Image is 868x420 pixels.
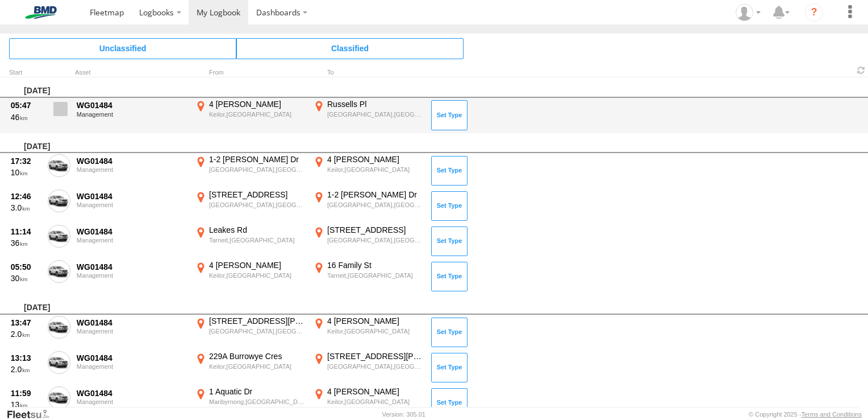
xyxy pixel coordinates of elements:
[193,316,307,349] label: Click to View Event Location
[75,70,189,76] div: Asset
[327,260,423,270] div: 16 Family St
[311,386,425,419] label: Click to View Event Location
[311,225,425,258] label: Click to View Event Location
[327,201,423,209] div: [GEOGRAPHIC_DATA],[GEOGRAPHIC_DATA]
[209,260,305,270] div: 4 [PERSON_NAME]
[77,166,187,173] div: Management
[77,156,187,166] div: WG01484
[11,388,41,398] div: 11:59
[327,271,423,279] div: Tarneit,[GEOGRAPHIC_DATA]
[77,262,187,272] div: WG01484
[77,353,187,363] div: WG01484
[209,386,305,397] div: 1 Aquatic Dr
[327,225,423,235] div: [STREET_ADDRESS]
[327,166,423,174] div: Keilor,[GEOGRAPHIC_DATA]
[311,190,425,223] label: Click to View Event Location
[11,318,41,328] div: 13:47
[11,156,41,166] div: 17:32
[209,351,305,361] div: 229A Burrowye Cres
[431,227,468,256] button: Click to Set
[311,260,425,293] label: Click to View Event Location
[431,388,468,418] button: Click to Set
[327,386,423,397] div: 4 [PERSON_NAME]
[311,351,425,384] label: Click to View Event Location
[802,411,862,418] a: Terms and Conditions
[11,227,41,237] div: 11:14
[11,262,41,272] div: 05:50
[193,351,307,384] label: Click to View Event Location
[327,351,423,361] div: [STREET_ADDRESS][PERSON_NAME]
[77,111,187,118] div: Management
[209,166,305,174] div: [GEOGRAPHIC_DATA],[GEOGRAPHIC_DATA]
[193,154,307,187] label: Click to View Event Location
[209,154,305,164] div: 1-2 [PERSON_NAME] Dr
[311,70,425,76] div: To
[327,110,423,118] div: [GEOGRAPHIC_DATA],[GEOGRAPHIC_DATA]
[11,273,41,283] div: 30
[327,190,423,200] div: 1-2 [PERSON_NAME] Dr
[9,38,236,59] span: Click to view Unclassified Trips
[431,100,468,130] button: Click to Set
[9,70,43,76] div: Click to Sort
[327,154,423,164] div: 4 [PERSON_NAME]
[11,112,41,122] div: 46
[805,3,823,22] i: ?
[236,38,464,59] span: Click to view Classified Trips
[77,328,187,335] div: Management
[193,190,307,223] label: Click to View Event Location
[193,386,307,419] label: Click to View Event Location
[209,271,305,279] div: Keilor,[GEOGRAPHIC_DATA]
[77,363,187,370] div: Management
[311,316,425,349] label: Click to View Event Location
[327,363,423,370] div: [GEOGRAPHIC_DATA],[GEOGRAPHIC_DATA]
[77,318,187,328] div: WG01484
[77,388,187,398] div: WG01484
[209,201,305,209] div: [GEOGRAPHIC_DATA],[GEOGRAPHIC_DATA]
[193,260,307,293] label: Click to View Event Location
[431,318,468,347] button: Click to Set
[11,167,41,178] div: 10
[209,398,305,406] div: Maribyrnong,[GEOGRAPHIC_DATA]
[193,99,307,132] label: Click to View Event Location
[193,225,307,258] label: Click to View Event Location
[431,191,468,221] button: Click to Set
[209,316,305,326] div: [STREET_ADDRESS][PERSON_NAME]
[854,65,868,76] span: Refresh
[431,262,468,291] button: Click to Set
[431,156,468,186] button: Click to Set
[11,329,41,339] div: 2.0
[327,99,423,109] div: Russells Pl
[732,4,765,21] div: Leo Sargent
[431,353,468,382] button: Click to Set
[77,398,187,405] div: Management
[77,237,187,244] div: Management
[77,272,187,279] div: Management
[11,203,41,213] div: 3.0
[327,316,423,326] div: 4 [PERSON_NAME]
[749,411,862,418] div: © Copyright 2025 -
[77,100,187,110] div: WG01484
[327,236,423,244] div: [GEOGRAPHIC_DATA],[GEOGRAPHIC_DATA]
[11,191,41,201] div: 12:46
[209,110,305,118] div: Keilor,[GEOGRAPHIC_DATA]
[311,99,425,132] label: Click to View Event Location
[382,411,425,418] div: Version: 305.01
[209,236,305,244] div: Tarneit,[GEOGRAPHIC_DATA]
[77,227,187,237] div: WG01484
[77,201,187,208] div: Management
[311,154,425,187] label: Click to View Event Location
[11,100,41,110] div: 05:47
[209,327,305,335] div: [GEOGRAPHIC_DATA],[GEOGRAPHIC_DATA]
[209,363,305,370] div: Keilor,[GEOGRAPHIC_DATA]
[77,191,187,201] div: WG01484
[11,238,41,248] div: 36
[209,225,305,235] div: Leakes Rd
[209,190,305,200] div: [STREET_ADDRESS]
[209,99,305,109] div: 4 [PERSON_NAME]
[193,70,307,76] div: From
[327,398,423,406] div: Keilor,[GEOGRAPHIC_DATA]
[6,409,59,420] a: Visit our Website
[327,327,423,335] div: Keilor,[GEOGRAPHIC_DATA]
[11,400,41,410] div: 13
[11,353,41,363] div: 13:13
